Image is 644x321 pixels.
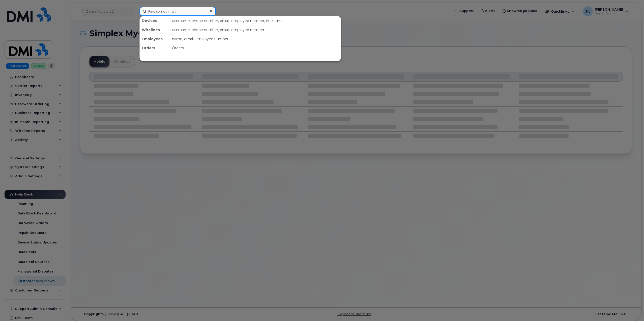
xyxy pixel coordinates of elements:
[140,16,170,25] div: Devices
[140,34,170,43] div: Employees
[140,25,170,34] div: Wirelines
[170,16,341,25] div: username, phone number, email, employee number, imei, sim
[170,34,341,43] div: name, email, employee number
[170,25,341,34] div: username, phone number, email, employee number
[170,43,341,53] div: Orders
[140,43,170,53] div: Orders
